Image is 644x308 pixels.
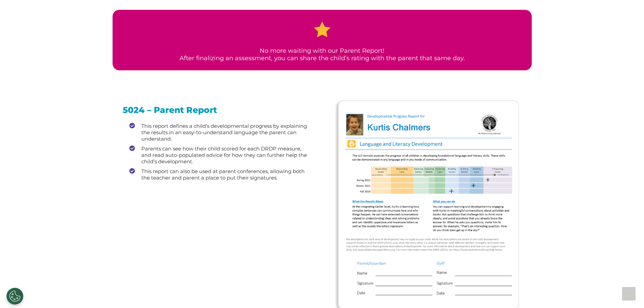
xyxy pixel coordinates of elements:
button: Cookies Settings [6,288,23,305]
li: Parents can see how their child scored for each DRDP measure, and read auto-populated advice for ... [129,145,312,165]
li: This report defines a child’s developmental progress by explaining the results in an easy-to-unde... [129,123,312,142]
p: No more waiting with our Parent Report! After finalizing an assessment, you can share the child’s... [118,47,527,62]
h3: 5024 – Parent Report [123,106,312,114]
li: This report can also be used at parent conferences, allowing both the teacher and parent a place ... [129,168,312,181]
